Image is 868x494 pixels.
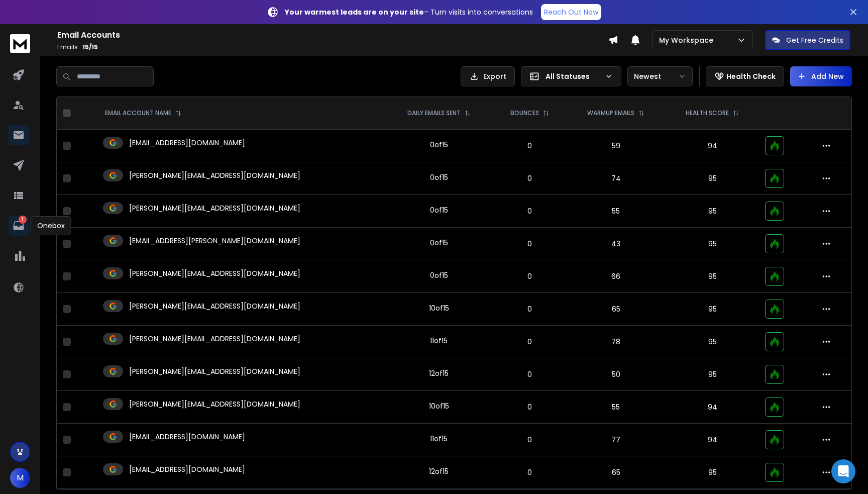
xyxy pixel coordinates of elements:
p: [EMAIL_ADDRESS][DOMAIN_NAME] [129,464,245,474]
td: 95 [666,358,759,391]
p: 0 [498,369,560,379]
p: All Statuses [546,71,601,81]
div: 10 of 15 [429,303,449,313]
td: 77 [567,424,666,456]
p: WARMUP EMAILS [587,109,634,117]
div: 0 of 15 [430,238,448,248]
td: 43 [567,228,666,260]
p: Health Check [726,71,776,81]
p: 0 [498,435,560,445]
p: Emails : [57,43,608,51]
div: 0 of 15 [430,270,448,280]
td: 95 [666,456,759,489]
a: Reach Out Now [541,4,601,20]
div: 12 of 15 [429,368,449,378]
div: 0 of 15 [430,172,448,182]
button: M [10,468,30,488]
td: 95 [666,260,759,293]
td: 95 [666,228,759,260]
p: [PERSON_NAME][EMAIL_ADDRESS][DOMAIN_NAME] [129,334,300,344]
p: My Workspace [659,35,717,45]
td: 94 [666,391,759,424]
td: 95 [666,326,759,358]
p: DAILY EMAILS SENT [407,109,461,117]
p: 0 [498,173,560,183]
td: 94 [666,130,759,162]
td: 65 [567,293,666,326]
p: [EMAIL_ADDRESS][DOMAIN_NAME] [129,432,245,442]
td: 59 [567,130,666,162]
button: Get Free Credits [765,30,850,50]
p: 0 [498,304,560,314]
td: 95 [666,293,759,326]
div: EMAIL ACCOUNT NAME [105,109,181,117]
p: Reach Out Now [544,7,598,17]
td: 55 [567,195,666,228]
p: Get Free Credits [786,35,843,45]
button: Export [461,66,515,86]
td: 78 [567,326,666,358]
div: 11 of 15 [430,336,448,346]
div: 11 of 15 [430,434,448,444]
div: Open Intercom Messenger [831,459,855,483]
h1: Email Accounts [57,29,608,41]
td: 74 [567,162,666,195]
div: 0 of 15 [430,140,448,150]
td: 95 [666,162,759,195]
td: 66 [567,260,666,293]
div: 10 of 15 [429,401,449,411]
strong: Your warmest leads are on your site [285,7,424,17]
img: logo [10,34,30,53]
div: Onebox [31,216,71,235]
td: 50 [567,358,666,391]
p: [PERSON_NAME][EMAIL_ADDRESS][DOMAIN_NAME] [129,170,300,180]
p: 0 [498,206,560,216]
button: Health Check [706,66,784,86]
p: [EMAIL_ADDRESS][PERSON_NAME][DOMAIN_NAME] [129,236,300,246]
p: 1 [19,216,27,224]
div: 0 of 15 [430,205,448,215]
p: [PERSON_NAME][EMAIL_ADDRESS][DOMAIN_NAME] [129,399,300,409]
p: 0 [498,467,560,477]
td: 65 [567,456,666,489]
p: [PERSON_NAME][EMAIL_ADDRESS][DOMAIN_NAME] [129,301,300,311]
p: – Turn visits into conversations [285,7,533,17]
p: 0 [498,271,560,281]
p: HEALTH SCORE [686,109,729,117]
td: 55 [567,391,666,424]
p: 0 [498,402,560,412]
a: 1 [9,216,29,236]
button: Newest [627,66,693,86]
div: 12 of 15 [429,466,449,476]
button: Add New [790,66,852,86]
p: [EMAIL_ADDRESS][DOMAIN_NAME] [129,138,245,148]
p: 0 [498,141,560,151]
span: 15 / 15 [82,43,98,51]
p: 0 [498,337,560,347]
p: BOUNCES [510,109,539,117]
td: 95 [666,195,759,228]
td: 94 [666,424,759,456]
p: 0 [498,239,560,249]
p: [PERSON_NAME][EMAIL_ADDRESS][DOMAIN_NAME] [129,268,300,278]
p: [PERSON_NAME][EMAIL_ADDRESS][DOMAIN_NAME] [129,203,300,213]
p: [PERSON_NAME][EMAIL_ADDRESS][DOMAIN_NAME] [129,366,300,376]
